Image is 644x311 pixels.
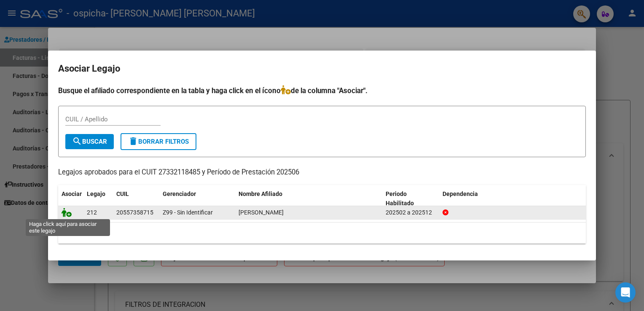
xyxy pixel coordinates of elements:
[58,185,83,213] datatable-header-cell: Asociar
[58,85,586,96] h4: Busque el afiliado correspondiente en la tabla y haga click en el ícono de la columna "Asociar".
[239,190,282,197] span: Nombre Afiliado
[382,185,439,213] datatable-header-cell: Periodo Habilitado
[62,190,82,197] span: Asociar
[235,185,382,213] datatable-header-cell: Nombre Afiliado
[58,223,586,244] div: 1 registros
[615,282,636,303] div: Open Intercom Messenger
[87,209,97,216] span: 212
[128,138,189,145] span: Borrar Filtros
[116,190,129,197] span: CUIL
[116,208,153,217] div: 20557358715
[72,138,107,145] span: Buscar
[386,190,414,207] span: Periodo Habilitado
[163,209,213,216] span: Z99 - Sin Identificar
[113,185,159,213] datatable-header-cell: CUIL
[83,185,113,213] datatable-header-cell: Legajo
[87,190,105,197] span: Legajo
[72,136,82,146] mat-icon: search
[128,136,138,146] mat-icon: delete
[386,208,436,217] div: 202502 a 202512
[239,209,284,216] span: AGUERO VALENTINO
[163,190,196,197] span: Gerenciador
[58,167,586,178] p: Legajos aprobados para el CUIT 27332118485 y Período de Prestación 202506
[159,185,235,213] datatable-header-cell: Gerenciador
[65,134,114,149] button: Buscar
[439,185,586,213] datatable-header-cell: Dependencia
[443,190,478,197] span: Dependencia
[58,61,586,77] h2: Asociar Legajo
[121,133,196,150] button: Borrar Filtros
